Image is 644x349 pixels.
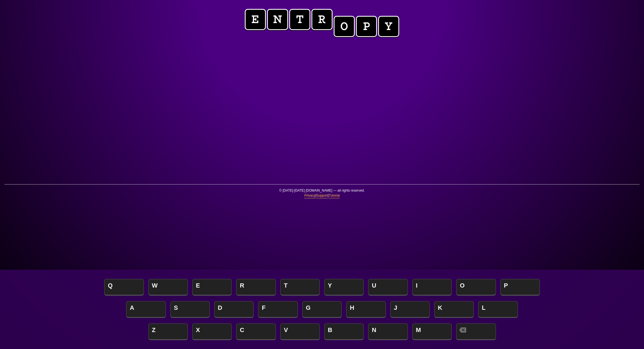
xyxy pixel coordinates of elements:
span: y [378,16,399,37]
p: © [DATE]-[DATE] [DOMAIN_NAME] — all rights reserved. | | [4,188,640,202]
span: e [245,9,266,30]
a: Support [316,193,328,198]
a: Tutorial [329,193,340,198]
span: o [334,16,355,37]
span: p [356,16,377,37]
span: t [289,9,310,30]
a: Privacy [304,193,315,198]
span: n [267,9,288,30]
span: r [311,9,333,30]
